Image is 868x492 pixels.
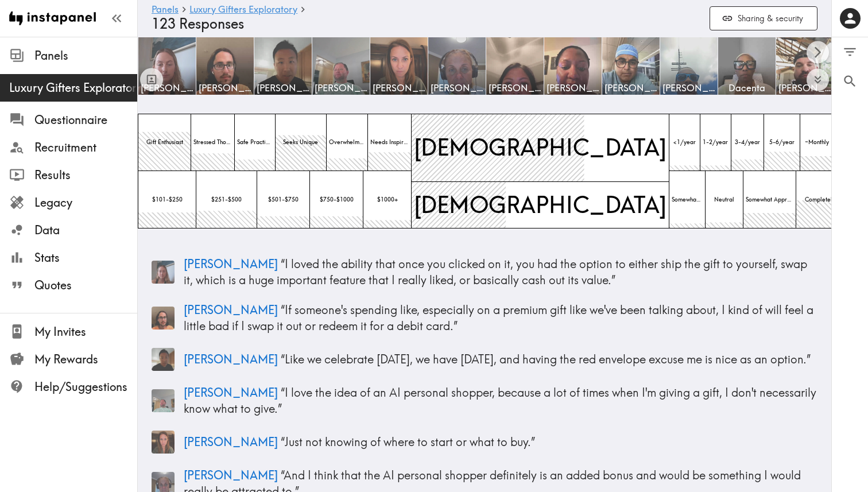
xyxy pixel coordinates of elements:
[152,389,175,412] img: Panelist thumbnail
[152,348,175,371] img: Panelist thumbnail
[34,277,137,293] span: Quotes
[266,193,301,206] span: $501-$750
[431,82,483,94] span: [PERSON_NAME]
[209,193,244,206] span: $251-$500
[34,222,137,238] span: Data
[489,82,541,94] span: [PERSON_NAME]
[184,385,278,400] span: [PERSON_NAME]
[34,379,137,395] span: Help/Suggestions
[184,257,278,271] span: [PERSON_NAME]
[710,6,817,31] button: Sharing & security
[34,167,137,183] span: Results
[184,256,817,288] p: “ I loved the ability that once you clicked on it, you had the option to either ship the gift to ...
[34,48,137,64] span: Panels
[778,82,831,94] span: [PERSON_NAME]
[733,136,762,149] span: 3-4/year
[662,82,715,94] span: [PERSON_NAME]
[152,343,817,375] a: Panelist thumbnail[PERSON_NAME] “Like we celebrate [DATE], we have [DATE], and having the red env...
[184,352,278,366] span: [PERSON_NAME]
[842,44,858,60] span: Filter Responses
[604,82,657,94] span: [PERSON_NAME]
[9,80,137,96] span: Luxury Gifters Exploratory
[152,431,175,454] img: Panelist thumbnail
[34,140,137,156] span: Recruitment
[184,434,817,450] p: “ Just not knowing of where to start or what to buy. ”
[184,302,817,334] p: “ If someone's spending like, especially on a premium gift like we've been talking about, I kind ...
[184,385,817,417] p: “ I love the idea of an AI personal shopper, because a lot of times when I'm giving a gift, I don...
[152,307,175,330] img: Panelist thumbnail
[184,351,817,367] p: “ Like we celebrate [DATE], we have [DATE], and having the red envelope excuse me is nice as an o...
[370,37,428,95] a: [PERSON_NAME]
[312,37,370,95] a: [PERSON_NAME]
[700,136,730,149] span: 1-2/year
[807,41,829,64] button: Scroll right
[720,82,773,94] span: Dacenta
[199,82,251,94] span: [PERSON_NAME]
[34,351,137,367] span: My Rewards
[144,136,185,149] span: Gift Enthusiast
[34,195,137,211] span: Legacy
[184,303,278,317] span: [PERSON_NAME]
[152,251,817,293] a: Panelist thumbnail[PERSON_NAME] “I loved the ability that once you clicked on it, you had the opt...
[547,82,599,94] span: [PERSON_NAME]
[257,82,309,94] span: [PERSON_NAME]
[184,468,278,482] span: [PERSON_NAME]
[743,193,796,206] span: Somewhat Approp.
[428,37,486,95] a: [PERSON_NAME]
[315,82,367,94] span: [PERSON_NAME]
[375,193,400,206] span: $1000+
[189,5,297,16] a: Luxury Gifters Exploratory
[803,136,831,149] span: ~Monthly
[803,193,861,206] span: Completely Approp.
[235,136,275,149] span: Safe Practical
[660,37,718,95] a: [PERSON_NAME]
[191,136,234,149] span: Stressed Thoughtful
[34,250,137,266] span: Stats
[140,68,163,91] button: Toggle between responses and questions
[602,37,660,95] a: [PERSON_NAME]
[767,136,797,149] span: 5-6/year
[184,435,278,449] span: [PERSON_NAME]
[669,193,705,206] span: Somewhat Inapprop.
[412,130,669,166] span: [DEMOGRAPHIC_DATA]
[152,5,179,16] a: Panels
[317,193,356,206] span: $750-$1000
[152,297,817,339] a: Panelist thumbnail[PERSON_NAME] “If someone's spending like, especially on a premium gift like we...
[718,37,776,95] a: Dacenta
[412,187,669,223] span: [DEMOGRAPHIC_DATA]
[842,73,858,89] span: Search
[486,37,544,95] a: [PERSON_NAME]
[373,82,425,94] span: [PERSON_NAME]
[544,37,602,95] a: [PERSON_NAME]
[281,136,320,149] span: Seeks Unique
[368,136,411,149] span: Needs Inspiration
[807,69,829,91] button: Expand to show all items
[34,112,137,128] span: Questionnaire
[34,324,137,340] span: My Invites
[152,261,175,284] img: Panelist thumbnail
[254,37,312,95] a: [PERSON_NAME]
[712,193,737,206] span: Neutral
[196,37,254,95] a: [PERSON_NAME]
[776,37,834,95] a: [PERSON_NAME]
[150,193,185,206] span: $101-$250
[152,380,817,421] a: Panelist thumbnail[PERSON_NAME] “I love the idea of an AI personal shopper, because a lot of time...
[138,37,196,95] a: [PERSON_NAME]
[327,136,367,149] span: Overwhelmed
[671,136,698,149] span: <1/year
[141,82,193,94] span: [PERSON_NAME]
[152,16,244,32] span: 123 Responses
[832,67,868,96] button: Search
[152,426,817,458] a: Panelist thumbnail[PERSON_NAME] “Just not knowing of where to start or what to buy.”
[832,37,868,67] button: Filter Responses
